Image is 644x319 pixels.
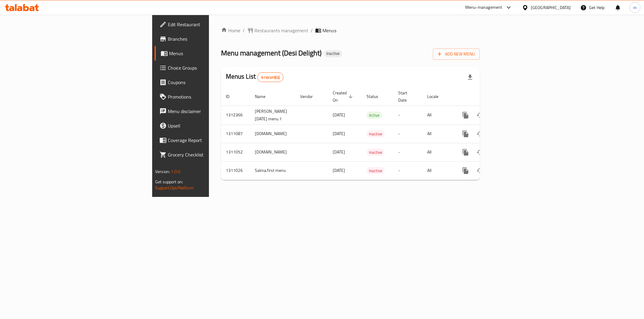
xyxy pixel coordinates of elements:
[367,130,385,137] div: Inactive
[155,118,260,133] a: Upsell
[226,93,237,100] span: ID
[322,27,336,34] span: Menus
[171,168,180,175] span: 1.0.0
[633,4,637,11] span: m
[155,184,194,192] a: Support.OpsPlatform
[422,125,453,143] td: All
[169,50,255,57] span: Menus
[367,167,385,174] div: Inactive
[473,145,487,159] button: Change Status
[453,87,521,106] th: Actions
[155,75,260,90] a: Coupons
[324,50,342,57] div: Inactive
[168,151,255,158] span: Grocery Checklist
[250,125,295,143] td: [DOMAIN_NAME]
[155,90,260,104] a: Promotions
[463,70,477,84] div: Export file
[333,166,345,174] span: [DATE]
[458,145,473,159] button: more
[221,46,322,60] span: Menu management ( Desi Delight )
[221,27,480,34] nav: breadcrumb
[155,178,183,186] span: Get support on:
[247,27,308,34] a: Restaurants management
[255,93,273,100] span: Name
[458,108,473,122] button: more
[257,72,284,82] div: Total records count
[367,93,386,100] span: Status
[393,125,422,143] td: -
[255,27,308,34] span: Restaurants management
[393,143,422,161] td: -
[168,21,255,28] span: Edit Restaurant
[422,106,453,125] td: All
[367,131,385,137] span: Inactive
[473,127,487,141] button: Change Status
[333,148,345,156] span: [DATE]
[168,137,255,144] span: Coverage Report
[226,72,284,82] h2: Menus List
[398,89,415,104] span: Start Date
[367,149,385,156] span: Inactive
[422,161,453,180] td: All
[168,35,255,43] span: Branches
[458,163,473,178] button: more
[465,4,502,11] div: Menu-management
[155,46,260,61] a: Menus
[367,167,385,174] span: Inactive
[155,17,260,32] a: Edit Restaurant
[155,133,260,147] a: Coverage Report
[367,112,382,119] span: Active
[324,51,342,56] span: Inactive
[393,161,422,180] td: -
[168,122,255,129] span: Upsell
[168,64,255,71] span: Choice Groups
[250,161,295,180] td: Salma.first menu
[155,32,260,46] a: Branches
[168,93,255,100] span: Promotions
[311,27,313,34] li: /
[168,108,255,115] span: Menu disclaimer
[300,93,321,100] span: Vendor
[333,111,345,119] span: [DATE]
[168,79,255,86] span: Coupons
[258,74,283,80] span: 4 record(s)
[473,108,487,122] button: Change Status
[155,147,260,162] a: Grocery Checklist
[422,143,453,161] td: All
[250,143,295,161] td: [DOMAIN_NAME]
[155,104,260,118] a: Menu disclaimer
[221,87,521,180] table: enhanced table
[393,106,422,125] td: -
[473,163,487,178] button: Change Status
[333,89,354,104] span: Created On
[250,106,295,125] td: [PERSON_NAME] [DATE] menu 1
[427,93,446,100] span: Locale
[531,4,571,11] div: [GEOGRAPHIC_DATA]
[433,49,480,60] button: Add New Menu
[458,127,473,141] button: more
[155,61,260,75] a: Choice Groups
[333,130,345,137] span: [DATE]
[438,50,475,58] span: Add New Menu
[155,168,170,175] span: Version:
